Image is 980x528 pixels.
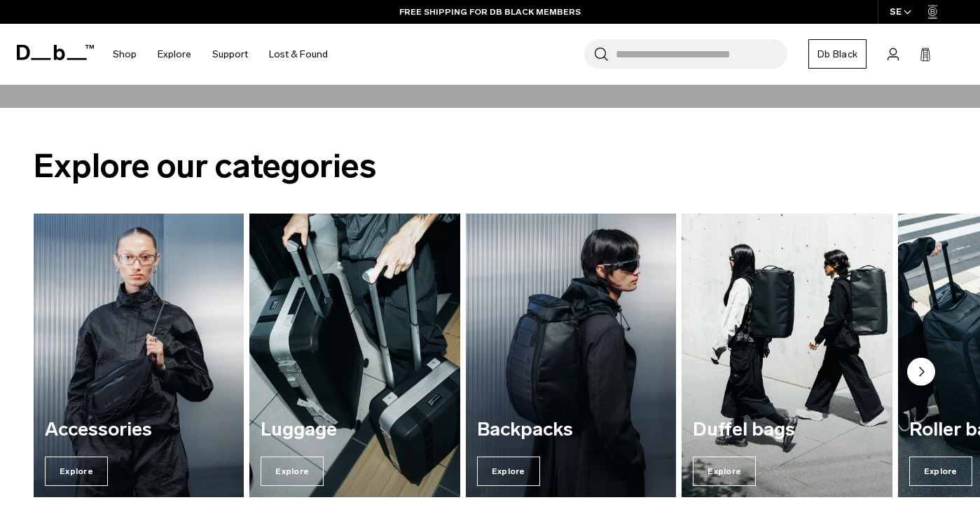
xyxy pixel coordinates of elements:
span: Explore [45,457,108,486]
div: 2 / 7 [249,214,460,498]
h3: Duffel bags [693,419,881,440]
a: Accessories Explore [34,214,244,498]
button: Next slide [907,357,935,388]
h3: Accessories [45,419,233,440]
div: 1 / 7 [34,214,244,498]
a: Lost & Found [269,29,328,79]
a: Explore [158,29,191,79]
a: Duffel bags Explore [682,214,892,498]
a: Luggage Explore [249,214,460,498]
span: Explore [909,457,972,486]
a: Db Black [808,39,867,69]
span: Explore [261,457,324,486]
a: Support [212,29,248,79]
nav: Main Navigation [102,24,338,85]
h2: Explore our categories [34,141,946,191]
h3: Backpacks [477,419,665,440]
span: Explore [693,457,756,486]
a: FREE SHIPPING FOR DB BLACK MEMBERS [399,6,581,18]
span: Explore [477,457,540,486]
a: Backpacks Explore [466,214,676,498]
div: 4 / 7 [682,214,892,498]
a: Shop [113,29,137,79]
h3: Luggage [261,419,448,440]
div: 3 / 7 [466,214,676,498]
